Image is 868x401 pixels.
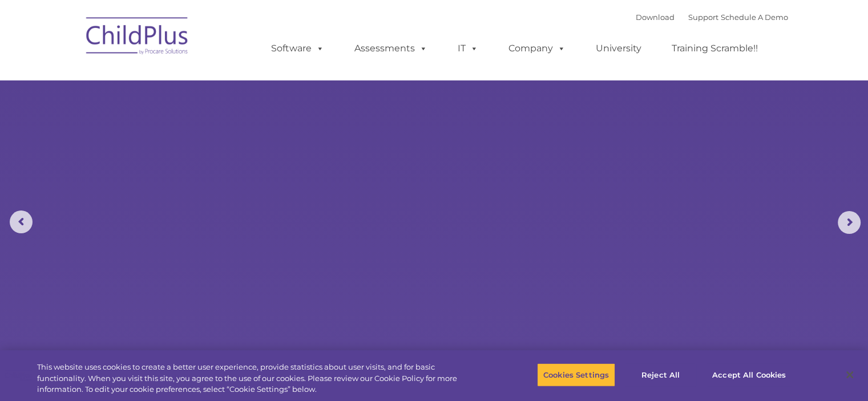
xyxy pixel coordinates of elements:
[636,13,675,22] a: Download
[636,13,788,22] font: |
[537,363,615,387] button: Cookies Settings
[706,363,792,387] button: Accept All Cookies
[159,75,193,84] span: Last name
[159,122,207,131] span: Phone number
[688,13,718,22] a: Support
[721,13,788,22] a: Schedule A Demo
[625,363,696,387] button: Reject All
[584,37,653,60] a: University
[660,37,769,60] a: Training Scramble!!
[497,37,577,60] a: Company
[343,37,439,60] a: Assessments
[37,362,478,395] div: This website uses cookies to create a better user experience, provide statistics about user visit...
[837,362,862,387] button: Close
[260,37,336,60] a: Software
[80,9,195,66] img: ChildPlus by Procare Solutions
[446,37,490,60] a: IT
